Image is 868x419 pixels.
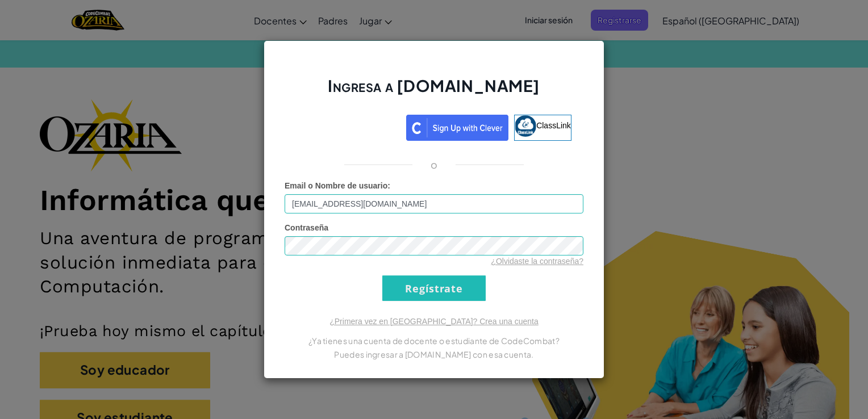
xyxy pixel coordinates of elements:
[285,75,583,108] h2: Ingresa a [DOMAIN_NAME]
[285,347,583,361] p: Puedes ingresar a [DOMAIN_NAME] con esa cuenta.
[382,275,486,301] input: Regístrate
[285,181,387,190] span: Email o Nombre de usuario
[536,121,571,130] span: ClassLink
[291,114,406,139] iframe: Botón de Acceder con Google
[329,317,539,326] a: ¿Primera vez en [GEOGRAPHIC_DATA]? Crea una cuenta
[406,115,508,141] img: clever_sso_button@2x.png
[285,180,390,191] label: :
[491,257,583,266] a: ¿Olvidaste la contraseña?
[285,334,583,347] p: ¿Ya tienes una cuenta de docente o estudiante de CodeCombat?
[515,115,536,137] img: classlink-logo-small.png
[431,158,437,171] p: o
[285,223,328,232] span: Contraseña
[635,11,857,165] iframe: Diálogo de Acceder con Google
